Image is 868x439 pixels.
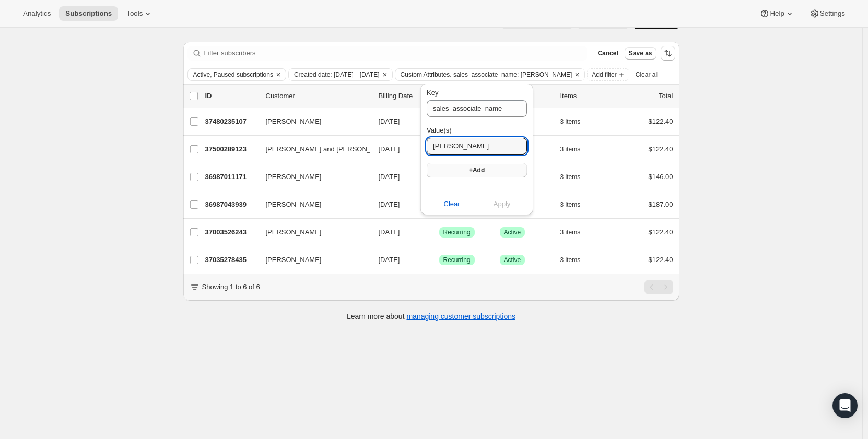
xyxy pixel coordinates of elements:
[649,117,673,125] span: $122.40
[443,256,471,264] span: Recurring
[597,49,618,57] span: Cancel
[379,228,400,236] span: [DATE]
[266,255,322,265] span: [PERSON_NAME]
[205,91,673,101] div: IDCustomerBilling DateTypeStatusItemsTotal
[266,144,393,155] span: [PERSON_NAME] and [PERSON_NAME]
[266,116,322,127] span: [PERSON_NAME]
[649,173,673,181] span: $146.00
[644,280,673,294] nav: Pagination
[560,117,581,126] span: 3 items
[205,116,257,127] p: 37480235107
[205,144,257,155] p: 37500289123
[625,47,656,60] button: Save as
[560,114,592,129] button: 3 items
[560,228,581,236] span: 3 items
[205,255,257,265] p: 37035278435
[205,172,257,182] p: 36987011171
[193,70,273,79] span: Active, Paused subscriptions
[266,199,322,210] span: [PERSON_NAME]
[560,256,581,264] span: 3 items
[636,70,659,79] span: Clear all
[59,6,118,21] button: Subscriptions
[504,256,521,264] span: Active
[120,6,159,21] button: Tools
[401,70,572,79] span: Custom Attributes. sales_associate_name: [PERSON_NAME]
[572,69,582,80] button: Clear
[289,69,380,80] button: Created date: Oct 1, 2025—Oct 10, 2025
[205,227,257,238] p: 37003526243
[379,91,431,101] p: Billing Date
[266,227,322,238] span: [PERSON_NAME]
[126,9,143,18] span: Tools
[17,6,57,21] button: Analytics
[205,197,673,212] div: 36987043939[PERSON_NAME][DATE]SuccessRecurringSuccessActive3 items$187.00
[427,126,451,134] span: Value(s)
[260,196,364,213] button: [PERSON_NAME]
[347,311,515,322] p: Learn more about
[266,91,370,101] p: Customer
[649,145,673,153] span: $122.40
[420,196,483,212] button: Clear
[260,169,364,185] button: [PERSON_NAME]
[649,200,673,208] span: $187.00
[204,46,588,61] input: Filter subscribers
[649,256,673,264] span: $122.40
[266,172,322,182] span: [PERSON_NAME]
[560,200,581,209] span: 3 items
[560,142,592,157] button: 3 items
[659,91,673,101] p: Total
[202,282,260,292] p: Showing 1 to 6 of 6
[649,228,673,236] span: $122.40
[205,114,673,129] div: 37480235107[PERSON_NAME][DATE]SuccessRecurringSuccessActive3 items$122.40
[188,69,273,80] button: Active, Paused subscriptions
[560,225,592,240] button: 3 items
[443,228,471,236] span: Recurring
[629,49,652,57] span: Save as
[379,256,400,264] span: [DATE]
[427,89,438,97] span: Key
[260,252,364,268] button: [PERSON_NAME]
[260,141,364,158] button: [PERSON_NAME] and [PERSON_NAME]
[260,113,364,130] button: [PERSON_NAME]
[260,224,364,241] button: [PERSON_NAME]
[444,199,460,209] span: Clear
[205,142,673,157] div: 37500289123[PERSON_NAME] and [PERSON_NAME][DATE]SuccessRecurringSuccessActive3 items$122.40
[820,9,845,18] span: Settings
[560,170,592,184] button: 3 items
[379,173,400,181] span: [DATE]
[560,91,613,101] div: Items
[803,6,851,21] button: Settings
[770,9,784,18] span: Help
[661,46,675,61] button: Sort the results
[205,199,257,210] p: 36987043939
[631,68,663,81] button: Clear all
[205,225,673,240] div: 37003526243[PERSON_NAME][DATE]SuccessRecurringSuccessActive3 items$122.40
[587,68,629,81] button: Add filter
[273,69,284,80] button: Clear
[753,6,801,21] button: Help
[427,163,527,177] button: +Add
[205,253,673,267] div: 37035278435[PERSON_NAME][DATE]SuccessRecurringSuccessActive3 items$122.40
[560,145,581,153] span: 3 items
[406,312,515,321] a: managing customer subscriptions
[65,9,112,18] span: Subscriptions
[504,228,521,236] span: Active
[560,197,592,212] button: 3 items
[294,70,380,79] span: Created date: [DATE]—[DATE]
[592,70,616,79] span: Add filter
[593,47,622,60] button: Cancel
[23,9,51,18] span: Analytics
[379,117,400,125] span: [DATE]
[205,91,257,101] p: ID
[560,173,581,181] span: 3 items
[560,253,592,267] button: 3 items
[205,170,673,184] div: 36987011171[PERSON_NAME][DATE]SuccessRecurringSuccessActive3 items$146.00
[379,200,400,208] span: [DATE]
[832,393,858,418] div: Open Intercom Messenger
[469,166,485,174] span: +Add
[380,69,390,80] button: Clear
[379,145,400,153] span: [DATE]
[395,69,572,80] button: Custom Attributes. sales_associate_name: maya p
